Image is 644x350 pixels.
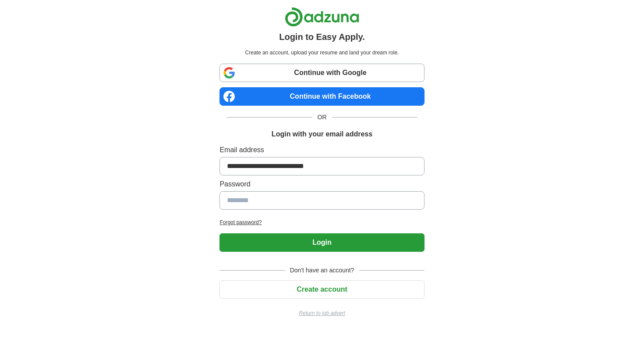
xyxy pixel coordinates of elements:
a: Continue with Google [219,64,424,82]
button: Login [219,233,424,252]
h1: Login to Easy Apply. [279,30,365,43]
span: Don't have an account? [285,266,360,275]
img: Adzuna logo [285,7,359,27]
label: Password [219,179,424,189]
a: Return to job advert [219,309,424,317]
span: OR [312,113,332,122]
label: Email address [219,145,424,155]
p: Create an account, upload your resume and land your dream role. [221,49,422,57]
a: Forgot password? [219,218,424,226]
button: Create account [219,280,424,299]
h1: Login with your email address [272,129,372,139]
a: Continue with Facebook [219,87,424,106]
a: Create account [219,286,424,293]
